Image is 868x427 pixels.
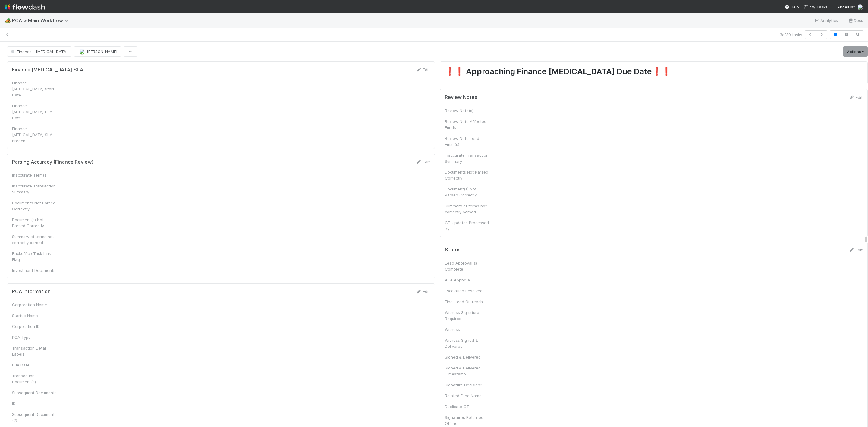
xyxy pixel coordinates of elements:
[804,4,828,10] a: My Tasks
[445,326,490,332] div: Witness
[79,49,85,55] img: avatar_d7f67417-030a-43ce-a3ce-a315a3ccfd08.png
[445,260,490,272] div: Lead Approval(s) Complete
[857,4,863,10] img: avatar_d7f67417-030a-43ce-a3ce-a315a3ccfd08.png
[445,403,490,410] div: Duplicate CT
[445,337,490,349] div: Witness Signed & Delivered
[12,183,57,195] div: Inaccurate Transaction Summary
[12,250,57,262] div: Backoffice Task Link Flag
[848,17,863,24] a: Docs
[843,46,868,57] a: Actions
[837,5,855,9] span: AngelList
[445,247,461,253] h5: Status
[12,323,57,329] div: Corporation ID
[804,5,828,9] span: My Tasks
[445,354,490,360] div: Signed & Delivered
[12,159,93,165] h5: Parsing Accuracy (Finance Review)
[12,334,57,340] div: PCA Type
[12,126,57,144] div: Finance [MEDICAL_DATA] SLA Breach
[87,49,117,54] span: [PERSON_NAME]
[848,247,863,252] a: Edit
[5,18,11,23] span: 🏕️
[7,46,71,57] button: Finance - [MEDICAL_DATA]
[12,267,57,273] div: Investment Documents
[12,103,57,121] div: Finance [MEDICAL_DATA] Due Date
[416,67,430,72] a: Edit
[445,67,863,79] h1: ❗️❗️ Approaching Finance [MEDICAL_DATA] Due Date❗️❗️
[12,302,57,308] div: Corporation Name
[445,277,490,283] div: ALA Approval
[12,67,83,73] h5: Finance [MEDICAL_DATA] SLA
[445,135,490,147] div: Review Note Lead Email(s)
[445,365,490,377] div: Signed & Delivered Timestamp
[12,217,57,229] div: Document(s) Not Parsed Correctly
[12,172,57,178] div: Inaccurate Term(s)
[12,345,57,357] div: Transaction Detail Labels
[12,411,57,423] div: Subsequent Documents (2)
[12,80,57,98] div: Finance [MEDICAL_DATA] Start Date
[780,32,802,38] span: 3 of 39 tasks
[785,4,799,10] div: Help
[445,288,490,294] div: Escalation Resolved
[848,95,863,100] a: Edit
[74,46,121,57] button: [PERSON_NAME]
[445,220,490,232] div: CT Updates Processed By
[12,200,57,212] div: Documents Not Parsed Correctly
[445,393,490,399] div: Related Fund Name
[814,17,838,24] a: Analytics
[10,49,68,54] span: Finance - [MEDICAL_DATA]
[12,362,57,368] div: Due Date
[12,312,57,319] div: Startup Name
[445,382,490,388] div: Signature Decision?
[12,400,57,407] div: ID
[445,169,490,181] div: Documents Not Parsed Correctly
[445,309,490,322] div: Witness Signature Required
[12,390,57,396] div: Subsequent Documents
[445,414,490,426] div: Signatures Returned Offline
[445,118,490,130] div: Review Note Affected Funds
[12,289,51,295] h5: PCA Information
[12,234,57,246] div: Summary of terms not correctly parsed
[445,203,490,215] div: Summary of terms not correctly parsed
[5,2,45,12] img: logo-inverted-e16ddd16eac7371096b0.svg
[445,152,490,164] div: Inaccurate Transaction Summary
[445,186,490,198] div: Document(s) Not Parsed Correctly
[12,373,57,385] div: Transaction Document(s)
[416,159,430,164] a: Edit
[445,94,477,100] h5: Review Notes
[12,17,71,24] span: PCA > Main Workflow
[416,289,430,294] a: Edit
[445,299,490,305] div: Final Lead Outreach
[445,108,490,114] div: Review Note(s)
